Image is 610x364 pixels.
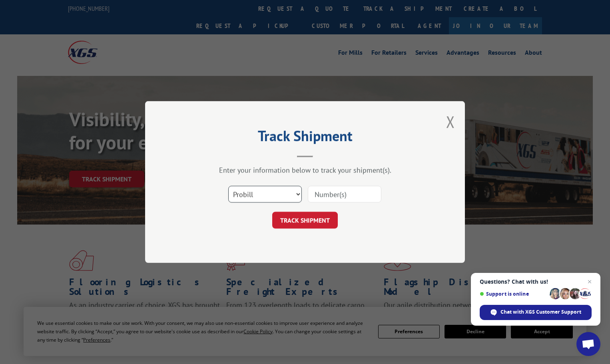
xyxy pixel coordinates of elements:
span: Chat with XGS Customer Support [480,305,592,320]
a: Open chat [576,332,600,356]
button: TRACK SHIPMENT [272,212,338,229]
span: Questions? Chat with us! [480,278,592,285]
div: Enter your information below to track your shipment(s). [185,165,425,175]
span: Chat with XGS Customer Support [500,308,581,316]
input: Number(s) [308,186,381,203]
button: Close modal [446,111,455,132]
h2: Track Shipment [185,130,425,145]
span: Support is online [480,291,547,297]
